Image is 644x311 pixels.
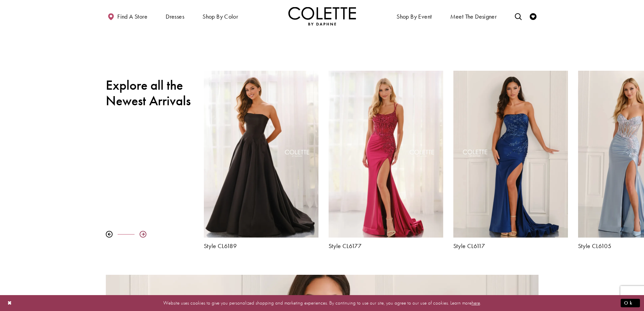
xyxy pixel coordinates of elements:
[288,7,356,25] a: Visit Home Page
[106,7,149,25] a: Find a store
[204,71,318,238] a: Visit Colette by Daphne Style No. CL6189 Page
[164,7,186,25] span: Dresses
[528,7,538,25] a: Check Wishlist
[199,66,324,254] div: Colette by Daphne Style No. CL6189
[324,66,448,254] div: Colette by Daphne Style No. CL6177
[49,298,595,308] p: Website uses cookies to give you personalized shopping and marketing experiences. By continuing t...
[288,7,356,25] img: Colette by Daphne
[513,7,523,25] a: Toggle search
[621,299,640,307] button: Submit Dialog
[453,243,568,249] a: Style CL6117
[448,66,573,254] div: Colette by Daphne Style No. CL6117
[204,243,318,249] a: Style CL6189
[397,13,432,20] span: Shop By Event
[202,13,238,20] span: Shop by color
[201,7,240,25] span: Shop by color
[472,299,480,306] a: here
[4,297,16,309] button: Close Dialog
[117,13,147,20] span: Find a store
[449,7,499,25] a: Meet the designer
[453,71,568,238] a: Visit Colette by Daphne Style No. CL6117 Page
[166,13,184,20] span: Dresses
[106,77,194,109] h2: Explore all the Newest Arrivals
[329,71,443,238] a: Visit Colette by Daphne Style No. CL6177 Page
[450,13,497,20] span: Meet the designer
[329,243,443,249] a: Style CL6177
[395,7,433,25] span: Shop By Event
